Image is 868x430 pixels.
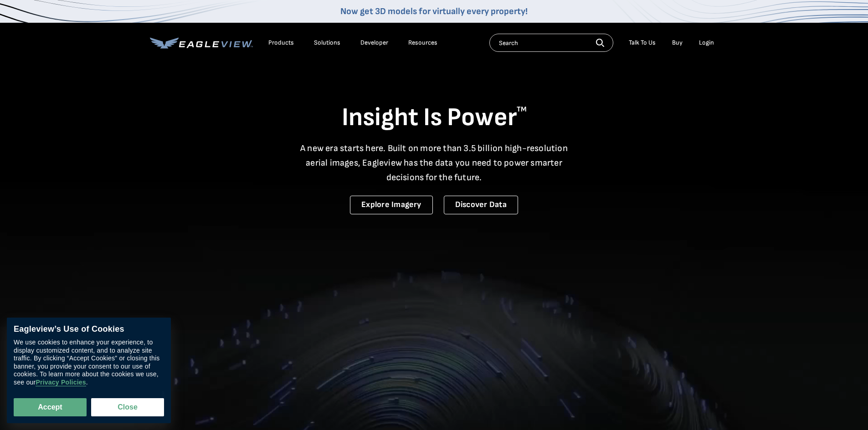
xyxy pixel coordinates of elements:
[629,39,656,47] div: Talk To Us
[672,39,683,47] a: Buy
[340,6,528,17] a: Now get 3D models for virtually every property!
[314,39,340,47] div: Solutions
[91,398,164,416] button: Close
[444,196,518,214] a: Discover Data
[14,339,164,387] div: We use cookies to enhance your experience, to display customized content, and to analyze site tra...
[408,39,437,47] div: Resources
[14,398,87,416] button: Accept
[517,105,527,114] sup: TM
[14,324,164,334] div: Eagleview’s Use of Cookies
[360,39,388,47] a: Developer
[699,39,714,47] div: Login
[268,39,294,47] div: Products
[489,34,613,52] input: Search
[295,141,574,185] p: A new era starts here. Built on more than 3.5 billion high-resolution aerial images, Eagleview ha...
[150,102,719,134] h1: Insight Is Power
[36,379,86,387] a: Privacy Policies
[350,196,433,214] a: Explore Imagery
